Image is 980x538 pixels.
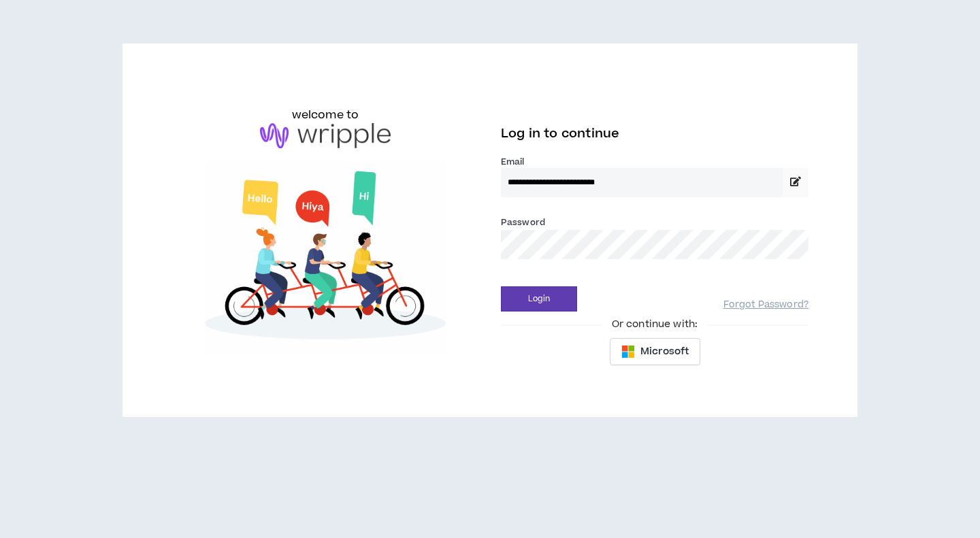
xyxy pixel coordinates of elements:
[171,162,479,354] img: Welcome to Wripple
[610,338,700,365] button: Microsoft
[501,286,577,312] button: Login
[501,125,619,142] span: Log in to continue
[723,299,808,312] a: Forgot Password?
[501,156,808,168] label: Email
[260,123,391,149] img: logo-brand.png
[501,216,545,229] label: Password
[292,107,359,123] h6: welcome to
[640,344,689,359] span: Microsoft
[602,317,707,332] span: Or continue with:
